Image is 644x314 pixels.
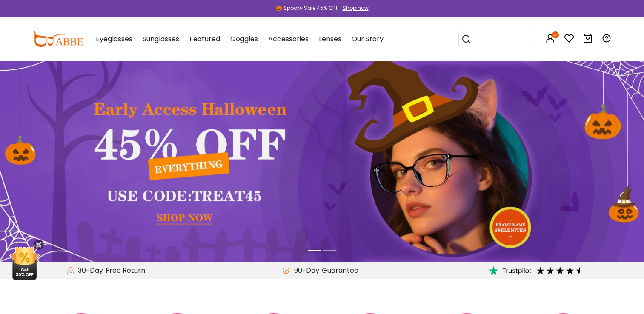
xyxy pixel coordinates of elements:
div: Shop now [343,4,369,12]
span: Featured [189,34,220,44]
span: Sunglasses [143,34,179,44]
span: Eyeglasses [96,34,132,44]
img: abbeglasses.com [33,31,83,47]
span: 30-Day [74,265,103,276]
img: mini welcome offer [9,246,40,280]
a: Shop now [338,4,369,11]
span: 90-Day [290,265,319,276]
span: Goggles [230,34,258,44]
span: Accessories [268,34,309,44]
div: 🎃 Spooky Sale 45% Off! [276,4,337,12]
div: Guarantee [319,265,361,276]
span: Lenses [319,34,341,44]
span: Our Story [352,34,384,44]
div: Free Return [103,265,148,276]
